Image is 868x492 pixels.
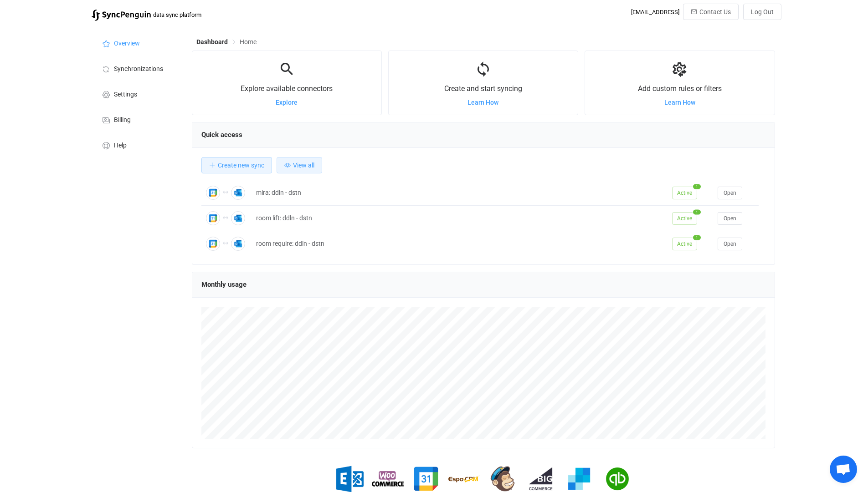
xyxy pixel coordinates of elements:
[241,84,333,93] span: Explore available connectors
[830,456,857,483] div: Open chat
[718,240,742,247] a: Open
[92,30,183,56] a: Overview
[718,238,742,250] button: Open
[153,11,201,18] span: data sync platform
[699,8,731,15] span: Contact Us
[231,237,245,251] img: Outlook Calendar Meetings
[664,99,695,106] a: Learn How
[92,8,201,21] a: |data sync platform
[743,4,781,20] button: Log Out
[672,187,697,199] span: Active
[718,187,742,199] button: Open
[92,56,183,81] a: Synchronizations
[92,132,183,157] a: Help
[206,211,220,225] img: Google Calendar Meetings
[672,238,697,250] span: Active
[114,91,137,98] span: Settings
[638,84,722,93] span: Add custom rules or filters
[231,186,245,200] img: Outlook Calendar Meetings
[252,213,668,223] div: room lift: ddln - dstn
[718,189,742,196] a: Open
[724,241,736,247] span: Open
[201,131,242,139] span: Quick access
[276,99,298,106] a: Explore
[201,157,272,173] button: Create new sync
[240,38,257,46] span: Home
[114,142,127,149] span: Help
[92,10,151,21] img: syncpenguin.svg
[631,9,679,15] div: [EMAIL_ADDRESS]
[206,186,220,200] img: Google Calendar Meetings
[751,8,774,15] span: Log Out
[693,184,701,189] span: 1
[114,117,131,124] span: Billing
[196,38,228,46] span: Dashboard
[252,238,668,249] div: room require: ddln - dstn
[277,157,322,173] button: View all
[92,107,183,132] a: Billing
[92,81,183,107] a: Settings
[293,162,314,169] span: View all
[467,99,498,106] a: Learn How
[218,162,264,169] span: Create new sync
[206,237,220,251] img: Google Calendar Meetings
[231,211,245,225] img: Outlook Calendar Meetings
[151,8,153,21] span: |
[724,215,736,222] span: Open
[718,214,742,222] a: Open
[693,235,701,240] span: 1
[114,66,163,73] span: Synchronizations
[683,4,739,20] button: Contact Us
[724,190,736,196] span: Open
[693,209,701,214] span: 1
[252,188,668,198] div: mira: ddln - dstn
[672,212,697,225] span: Active
[114,40,140,47] span: Overview
[444,84,522,93] span: Create and start syncing
[196,39,257,45] div: Breadcrumb
[201,280,247,289] span: Monthly usage
[718,212,742,225] button: Open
